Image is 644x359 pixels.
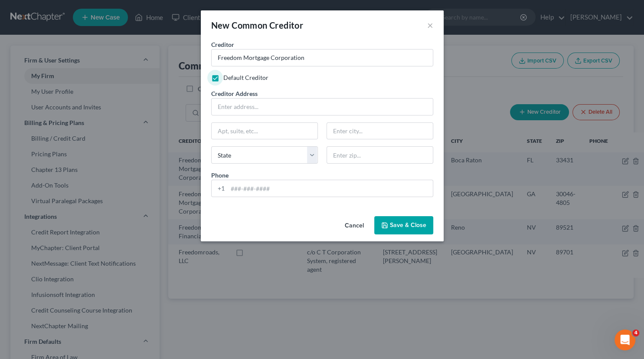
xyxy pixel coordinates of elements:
span: 4 [632,329,639,336]
span: Creditor [211,41,234,48]
iframe: Intercom live chat [615,329,635,350]
input: Enter address... [212,99,433,115]
button: Save & Close [374,216,433,234]
span: New [211,20,230,30]
input: Enter city... [327,123,433,139]
button: Cancel [338,217,371,234]
span: Common Creditor [232,20,303,30]
input: Apt, suite, etc... [212,123,317,139]
label: Phone [211,171,229,180]
input: Enter zip... [327,146,433,164]
div: +1 [212,180,228,197]
input: ###-###-#### [228,180,433,197]
button: × [427,20,433,30]
span: Default Creditor [223,74,268,81]
input: Enter name... [212,49,433,66]
label: Creditor Address [211,89,258,98]
span: Save & Close [390,221,426,229]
